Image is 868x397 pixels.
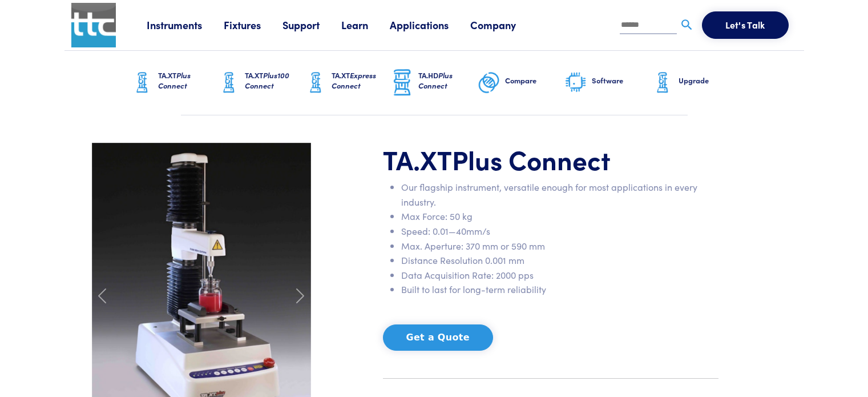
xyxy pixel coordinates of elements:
h6: TA.XT [158,70,217,91]
li: Data Acquisition Rate: 2000 pps [401,268,718,283]
h6: Software [592,75,651,86]
li: Max Force: 50 kg [401,209,718,224]
img: ta-xt-graphic.png [304,69,327,97]
li: Max. Aperture: 370 mm or 590 mm [401,239,718,254]
h6: TA.HD [418,70,478,91]
a: Learn [341,18,390,32]
a: TA.XTExpress Connect [304,51,391,115]
h6: TA.XT [332,70,391,91]
span: Plus Connect [452,141,611,177]
span: Express Connect [332,70,376,91]
a: Software [564,51,651,115]
li: Speed: 0.01—40mm/s [401,224,718,239]
a: Fixtures [224,18,282,32]
li: Distance Resolution 0.001 mm [401,253,718,268]
a: Company [470,18,538,32]
a: Upgrade [651,51,738,115]
h6: Upgrade [679,75,738,86]
img: compare-graphic.png [478,69,500,97]
li: Built to last for long-term reliability [401,282,718,297]
h6: Compare [505,75,564,86]
a: Support [282,18,341,32]
span: Plus Connect [158,70,191,91]
img: ta-xt-graphic.png [131,69,154,97]
li: Our flagship instrument, versatile enough for most applications in every industry. [401,180,718,209]
img: ta-xt-graphic.png [217,69,240,97]
a: Compare [478,51,564,115]
h6: TA.XT [245,70,304,91]
a: Instruments [147,18,224,32]
span: Plus Connect [418,70,453,91]
button: Let's Talk [702,11,789,39]
a: Applications [390,18,470,32]
a: TA.XTPlus100 Connect [217,51,304,115]
img: ta-hd-graphic.png [391,68,414,98]
span: Plus100 Connect [245,70,289,91]
img: ttc_logo_1x1_v1.0.png [71,3,116,47]
button: Get a Quote [383,324,493,351]
a: TA.XTPlus Connect [131,51,217,115]
a: TA.HDPlus Connect [391,51,478,115]
img: ta-xt-graphic.png [651,69,674,97]
h1: TA.XT [383,143,718,176]
img: software-graphic.png [564,71,587,95]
